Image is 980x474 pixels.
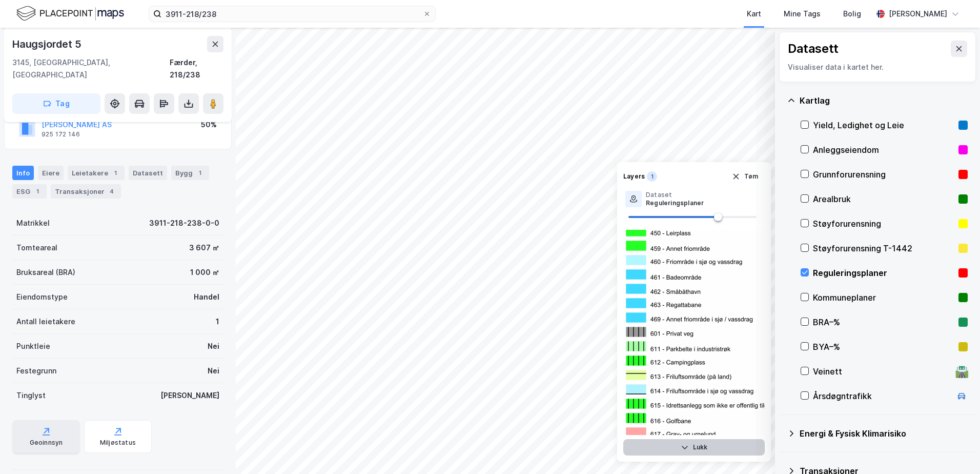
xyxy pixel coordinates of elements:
[208,365,219,377] div: Nei
[16,389,46,402] div: Tinglyst
[813,144,954,156] div: Anleggseiendom
[800,427,968,440] div: Energi & Fysisk Klimarisiko
[195,168,205,178] div: 1
[813,242,954,254] div: Støyforurensning T-1442
[813,119,954,131] div: Yield, Ledighet og Leie
[813,267,954,279] div: Reguleringsplaner
[12,166,34,180] div: Info
[12,56,170,81] div: 3145, [GEOGRAPHIC_DATA], [GEOGRAPHIC_DATA]
[16,266,75,279] div: Bruksareal (BRA)
[190,266,219,279] div: 1 000 ㎡
[208,340,219,352] div: Nei
[788,41,839,57] div: Datasett
[929,425,980,474] div: Kontrollprogram for chat
[16,242,57,254] div: Tomteareal
[800,94,968,107] div: Kartlag
[201,118,217,131] div: 50%
[813,168,954,181] div: Grunnforurensning
[16,315,75,328] div: Antall leietakere
[51,184,121,199] div: Transaksjoner
[38,166,64,180] div: Eiere
[16,217,50,229] div: Matrikkel
[216,315,219,328] div: 1
[646,199,704,207] div: Reguleringsplaner
[129,166,167,180] div: Datasett
[68,166,125,180] div: Leietakere
[12,184,47,199] div: ESG
[889,8,947,20] div: [PERSON_NAME]
[843,8,861,20] div: Bolig
[16,365,56,377] div: Festegrunn
[194,291,219,303] div: Handel
[16,291,68,303] div: Eiendomstype
[647,171,657,182] div: 1
[788,61,967,73] div: Visualiser data i kartet her.
[107,186,117,196] div: 4
[813,316,954,328] div: BRA–%
[160,389,219,402] div: [PERSON_NAME]
[171,166,209,180] div: Bygg
[42,130,80,139] div: 925 172 146
[813,291,954,304] div: Kommuneplaner
[623,439,765,456] button: Lukk
[813,193,954,205] div: Arealbruk
[813,365,951,378] div: Veinett
[161,6,423,22] input: Søk på adresse, matrikkel, gårdeiere, leietakere eller personer
[32,186,43,196] div: 1
[784,8,821,20] div: Mine Tags
[725,168,765,185] button: Tøm
[747,8,761,20] div: Kart
[16,340,50,352] div: Punktleie
[646,191,704,199] div: Dataset
[813,390,951,402] div: Årsdøgntrafikk
[149,217,219,229] div: 3911-218-238-0-0
[813,341,954,353] div: BYA–%
[100,439,136,447] div: Miljøstatus
[929,425,980,474] iframe: Chat Widget
[110,168,120,178] div: 1
[813,218,954,230] div: Støyforurensning
[30,439,63,447] div: Geoinnsyn
[12,93,100,114] button: Tag
[16,5,124,23] img: logo.f888ab2527a4732fd821a326f86c7f29.svg
[189,242,219,254] div: 3 607 ㎡
[12,36,83,52] div: Haugsjordet 5
[955,365,969,378] div: 🛣️
[170,56,223,81] div: Færder, 218/238
[623,172,645,181] div: Layers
